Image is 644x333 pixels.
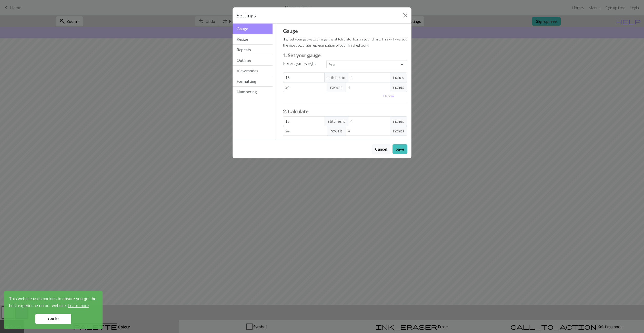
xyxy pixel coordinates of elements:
button: Numbering [233,87,273,97]
span: inches [390,72,407,82]
span: stitches is [325,116,348,126]
span: inches [390,82,407,92]
h3: 2. Calculate [283,108,408,114]
button: Save [393,144,407,154]
button: Cancel [372,144,390,154]
span: rows in [327,82,346,92]
span: inches [390,126,407,136]
label: Preset yarn weight [283,60,316,66]
span: This website uses cookies to ensure you get the best experience on our website. [9,296,98,310]
h5: Gauge [283,28,408,34]
h3: 1. Set your gauge [283,52,408,58]
div: cookieconsent [4,291,103,329]
a: learn more about cookies [67,302,89,310]
button: Formatting [233,76,273,87]
button: Resize [233,34,273,45]
a: dismiss cookie message [35,314,71,324]
button: Gauge [233,24,273,34]
span: stitches in [324,72,348,82]
button: Close [401,11,409,19]
h5: Settings [237,12,256,19]
button: Outlines [233,55,273,66]
span: inches [390,116,407,126]
button: Usecm [381,92,396,100]
span: rows is [327,126,346,136]
small: Set your gauge to change the stitch distortion in your chart. This will give you the most accurat... [283,37,407,47]
button: View modes [233,66,273,76]
strong: Tip: [283,37,289,41]
button: Repeats [233,45,273,55]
